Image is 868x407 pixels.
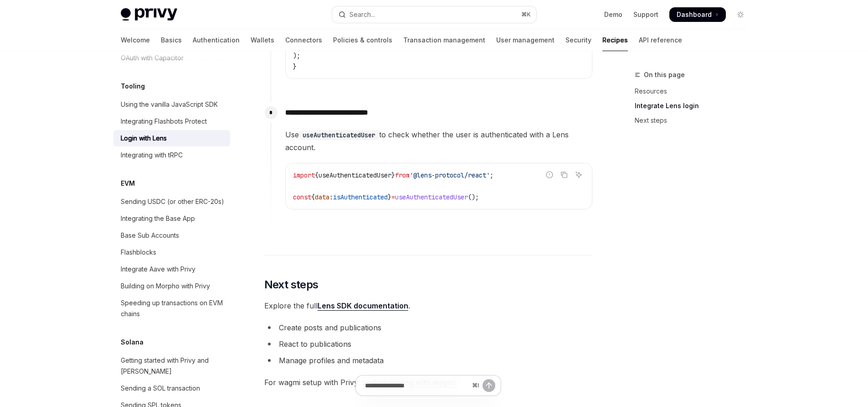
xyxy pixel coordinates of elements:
[315,193,329,201] span: data
[113,113,230,130] a: Integrating Flashbots Protect
[161,29,182,51] a: Basics
[121,29,150,51] a: Welcome
[639,29,682,51] a: API reference
[285,29,322,51] a: Connectors
[264,354,593,367] li: Manage profiles and metadata
[121,297,225,319] div: Speeding up transactions on EVM chains
[315,171,318,179] span: {
[113,278,230,294] a: Building on Morpho with Privy
[113,96,230,113] a: Using the vanilla JavaScript SDK
[349,9,375,20] div: Search...
[669,7,726,22] a: Dashboard
[733,7,748,22] button: Toggle dark mode
[558,169,570,181] button: Copy the contents from the code block
[633,10,658,19] a: Support
[113,210,230,227] a: Integrating the Base App
[333,29,392,51] a: Policies & controls
[410,171,490,179] span: '@lens-protocol/react'
[121,355,225,377] div: Getting started with Privy and [PERSON_NAME]
[113,352,230,380] a: Getting started with Privy and [PERSON_NAME]
[121,150,183,161] div: Integrating with tRPC
[573,169,585,181] button: Ask AI
[333,193,388,201] span: isAuthenticated
[604,10,622,19] a: Demo
[264,299,593,312] span: Explore the full .
[635,113,755,128] a: Next steps
[293,63,297,71] span: }
[121,264,195,275] div: Integrate Aave with Privy
[264,338,593,350] li: React to publications
[483,379,495,392] button: Send message
[121,281,210,292] div: Building on Morpho with Privy
[121,81,145,92] h5: Tooling
[329,193,333,201] span: :
[635,99,755,113] a: Integrate Lens login
[388,193,391,201] span: }
[121,99,218,110] div: Using the vanilla JavaScript SDK
[332,6,536,23] button: Open search
[293,171,315,179] span: import
[635,84,755,99] a: Resources
[121,383,200,394] div: Sending a SOL transaction
[496,29,555,51] a: User management
[113,193,230,210] a: Sending USDC (or other ERC-20s)
[293,52,300,60] span: );
[285,128,592,154] span: Use to check whether the user is authenticated with a Lens account.
[121,133,167,144] div: Login with Lens
[121,230,179,241] div: Base Sub Accounts
[299,130,379,140] code: useAuthenticatedUser
[121,8,177,21] img: light logo
[251,29,274,51] a: Wallets
[521,11,531,18] span: ⌘ K
[468,193,479,201] span: ();
[677,10,712,19] span: Dashboard
[644,69,685,80] span: On this page
[311,193,315,201] span: {
[113,130,230,146] a: Login with Lens
[565,29,591,51] a: Security
[113,380,230,397] a: Sending a SOL transaction
[113,244,230,261] a: Flashblocks
[121,178,135,189] h5: EVM
[544,169,555,181] button: Report incorrect code
[403,29,485,51] a: Transaction management
[113,227,230,244] a: Base Sub Accounts
[264,277,318,292] span: Next steps
[121,196,224,207] div: Sending USDC (or other ERC-20s)
[395,171,410,179] span: from
[193,29,240,51] a: Authentication
[602,29,628,51] a: Recipes
[113,147,230,163] a: Integrating with tRPC
[391,193,395,201] span: =
[490,171,493,179] span: ;
[395,193,468,201] span: useAuthenticatedUser
[113,295,230,322] a: Speeding up transactions on EVM chains
[391,171,395,179] span: }
[121,247,156,258] div: Flashblocks
[365,376,468,396] input: Ask a question...
[318,301,408,311] a: Lens SDK documentation
[121,116,207,127] div: Integrating Flashbots Protect
[113,261,230,277] a: Integrate Aave with Privy
[318,171,391,179] span: useAuthenticatedUser
[121,213,195,224] div: Integrating the Base App
[293,193,311,201] span: const
[121,337,144,348] h5: Solana
[264,321,593,334] li: Create posts and publications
